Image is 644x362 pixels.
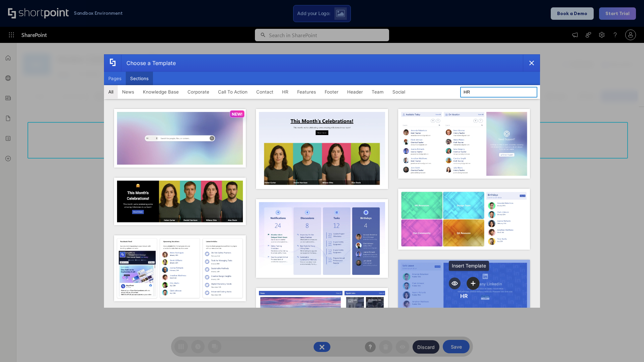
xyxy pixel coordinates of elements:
iframe: Chat Widget [610,330,644,362]
button: Pages [104,72,126,85]
button: Call To Action [214,85,252,99]
button: HR [278,85,293,99]
button: Knowledge Base [139,85,183,99]
p: NEW! [232,112,243,117]
button: Contact [252,85,278,99]
div: HR [460,293,468,299]
div: template selector [104,54,540,308]
input: Search [460,87,537,98]
button: Team [367,85,388,99]
button: News [118,85,139,99]
button: All [104,85,118,99]
button: Social [388,85,410,99]
button: Header [343,85,367,99]
button: Footer [320,85,343,99]
button: Features [293,85,320,99]
div: Choose a Template [121,55,176,71]
button: Corporate [183,85,214,99]
button: Sections [126,72,153,85]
